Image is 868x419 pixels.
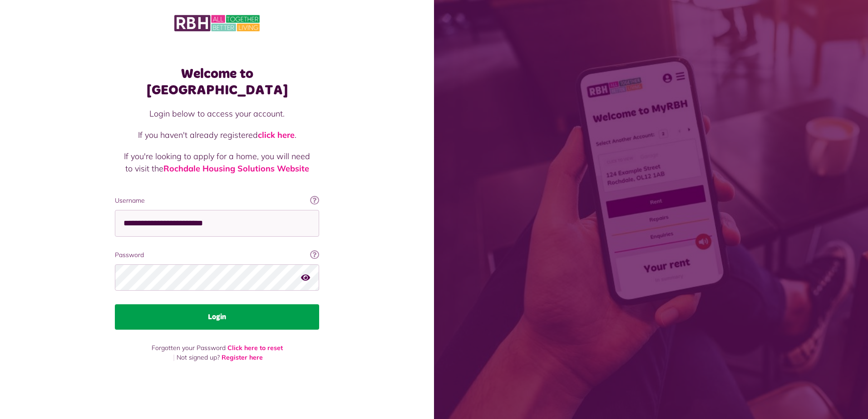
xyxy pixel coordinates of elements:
p: Login below to access your account. [124,107,310,120]
span: Forgotten your Password [152,344,226,352]
a: click here [258,130,295,140]
a: Register here [222,353,263,361]
h1: Welcome to [GEOGRAPHIC_DATA] [115,66,319,98]
button: Login [115,304,319,330]
img: MyRBH [174,14,260,33]
p: If you haven't already registered . [124,129,310,141]
label: Password [115,250,319,260]
a: Rochdale Housing Solutions Website [163,163,309,174]
span: Not signed up? [177,353,220,361]
p: If you're looking to apply for a home, you will need to visit the [124,150,310,175]
label: Username [115,196,319,205]
a: Click here to reset [227,344,283,352]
